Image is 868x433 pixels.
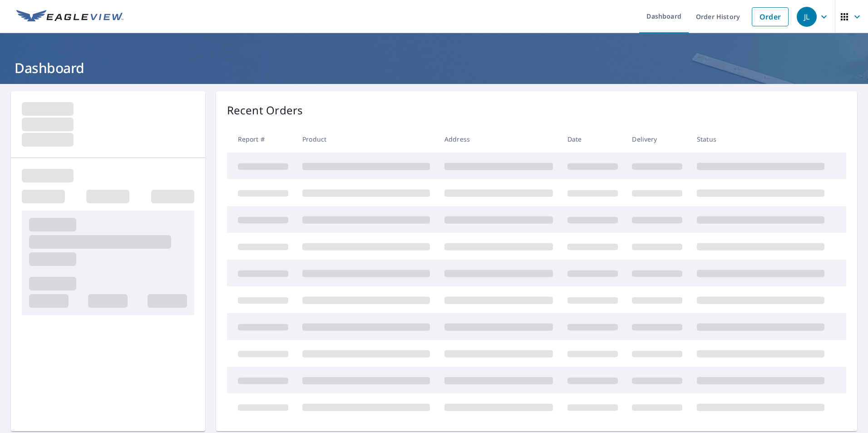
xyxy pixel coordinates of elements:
th: Date [560,126,625,153]
th: Delivery [625,126,690,153]
img: EV Logo [16,10,123,24]
th: Address [437,126,560,153]
th: Report # [227,126,296,153]
p: Recent Orders [227,102,303,118]
th: Product [295,126,437,153]
div: JL [797,7,817,27]
h1: Dashboard [11,59,857,77]
th: Status [690,126,832,153]
a: Order [752,7,789,26]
